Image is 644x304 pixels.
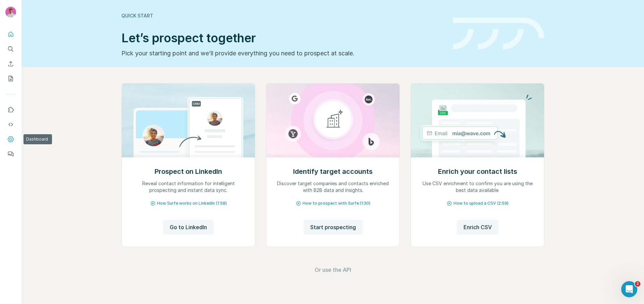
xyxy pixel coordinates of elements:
[453,17,544,50] img: banner
[5,7,16,17] img: Avatar
[121,84,255,157] img: Prospect on LinkedIn
[457,220,498,235] button: Enrich CSV
[293,167,373,176] h2: Identify target accounts
[621,281,637,297] iframe: Intercom live chat
[315,266,351,274] button: Or use the API
[155,167,222,176] h2: Prospect on LinkedIn
[453,200,508,206] span: How to upload a CSV (2:59)
[128,180,248,194] p: Reveal contact information for intelligent prospecting and instant data sync.
[266,84,400,157] img: Identify target accounts
[5,58,16,70] button: Enrich CSV
[121,49,445,58] p: Pick your starting point and we’ll provide everything you need to prospect at scale.
[157,200,227,206] span: How Surfe works on LinkedIn (1:58)
[438,167,517,176] h2: Enrich your contact lists
[5,104,16,116] button: Use Surfe on LinkedIn
[5,118,16,131] button: Use Surfe API
[304,220,363,235] button: Start prospecting
[5,148,16,160] button: Feedback
[163,220,214,235] button: Go to LinkedIn
[5,43,16,55] button: Search
[170,223,207,231] span: Go to LinkedIn
[303,200,370,206] span: How to prospect with Surfe (1:30)
[464,223,492,231] span: Enrich CSV
[310,223,356,231] span: Start prospecting
[121,31,445,45] h1: Let’s prospect together
[418,180,537,194] p: Use CSV enrichment to confirm you are using the best data available.
[411,84,544,157] img: Enrich your contact lists
[635,281,640,287] span: 2
[5,28,16,40] button: Quick start
[121,12,445,19] div: Quick start
[273,180,393,194] p: Discover target companies and contacts enriched with B2B data and insights.
[5,72,16,85] button: My lists
[5,133,16,145] button: Dashboard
